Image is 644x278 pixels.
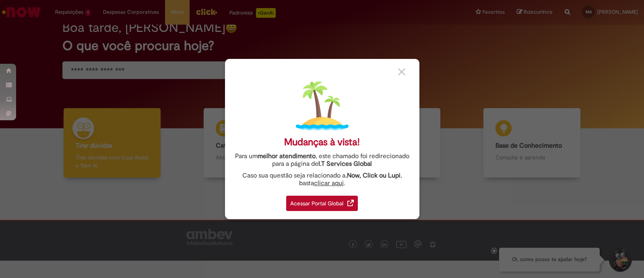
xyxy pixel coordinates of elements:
[296,79,349,132] img: island.png
[286,196,358,211] div: Acessar Portal Global
[231,172,413,187] div: Caso sua questão seja relacionado a , basta .
[347,200,354,206] img: redirect_link.png
[318,155,372,168] a: I.T Services Global
[314,175,344,187] a: clicar aqui
[345,171,400,180] strong: .Now, Click ou Lupi
[258,152,316,160] strong: melhor atendimento
[284,136,360,148] div: Mudanças à vista!
[231,153,413,168] div: Para um , este chamado foi redirecionado para a página de
[398,68,405,75] img: close_button_grey.png
[286,191,358,211] a: Acessar Portal Global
